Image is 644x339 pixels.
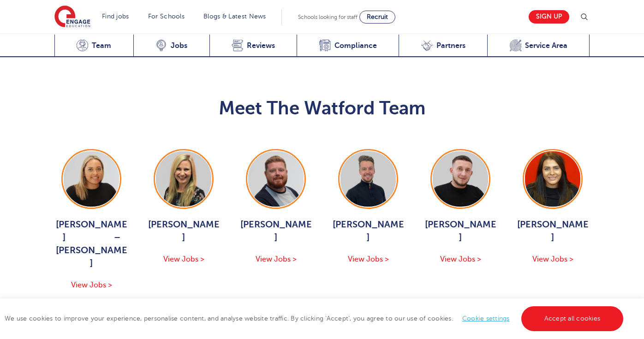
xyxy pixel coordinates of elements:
[5,315,626,322] span: We use cookies to improve your experience, personalise content, and analyse website traffic. By c...
[399,35,487,57] a: Partners
[367,13,388,20] span: Recruit
[331,149,405,265] a: [PERSON_NAME] View Jobs >
[298,14,358,20] span: Schools looking for staff
[529,10,569,24] a: Sign up
[102,13,129,20] a: Find jobs
[133,35,209,57] a: Jobs
[340,151,396,207] img: Craig Manley
[54,97,590,119] h2: Meet The Watford Team
[248,151,304,207] img: Charlie Muir
[147,218,221,244] span: [PERSON_NAME]
[163,255,204,263] span: View Jobs >
[348,255,389,263] span: View Jobs >
[54,6,90,29] img: Engage Education
[71,281,112,289] span: View Jobs >
[239,149,313,265] a: [PERSON_NAME] View Jobs >
[209,35,297,57] a: Reviews
[54,218,128,270] span: [PERSON_NAME] – [PERSON_NAME]
[297,35,399,57] a: Compliance
[516,218,590,244] span: [PERSON_NAME]
[462,315,510,322] a: Cookie settings
[147,149,221,265] a: [PERSON_NAME] View Jobs >
[423,149,497,265] a: [PERSON_NAME] View Jobs >
[148,13,185,20] a: For Schools
[525,41,567,50] span: Service Area
[423,218,497,244] span: [PERSON_NAME]
[440,255,481,263] span: View Jobs >
[334,41,377,50] span: Compliance
[521,306,624,331] a: Accept all cookies
[433,151,488,212] img: Lenny Farhall
[359,11,395,24] a: Recruit
[256,255,297,263] span: View Jobs >
[331,218,405,244] span: [PERSON_NAME]
[247,41,275,50] span: Reviews
[239,218,313,244] span: [PERSON_NAME]
[203,13,266,20] a: Blogs & Latest News
[156,151,211,207] img: Bridget Hicks
[487,35,590,57] a: Service Area
[64,151,119,207] img: Hadleigh Thomas – Moore
[171,41,187,50] span: Jobs
[54,35,133,57] a: Team
[525,151,580,211] img: Elisha Grillo
[436,41,465,50] span: Partners
[54,149,128,291] a: [PERSON_NAME] – [PERSON_NAME] View Jobs >
[92,41,111,50] span: Team
[532,255,573,263] span: View Jobs >
[516,149,590,265] a: [PERSON_NAME] View Jobs >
